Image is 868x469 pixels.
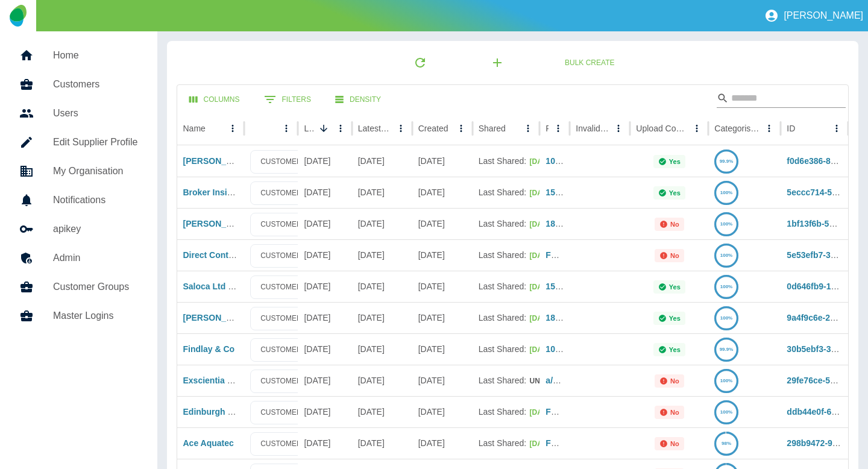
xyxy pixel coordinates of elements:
[418,124,448,133] div: Created
[720,378,732,383] text: 100%
[412,145,473,177] div: 04 Jul 2023
[669,346,681,353] p: Yes
[10,99,148,128] a: Users
[183,438,234,448] a: Ace Aquatec
[298,208,351,239] div: 05 Sep 2025
[10,70,148,99] a: Customers
[828,120,845,137] button: ID column menu
[479,428,534,459] div: Last Shared:
[183,313,276,323] a: [PERSON_NAME] & Co
[714,407,738,417] a: 100%
[278,120,295,137] button: column menu
[529,435,569,453] button: [DATE]
[183,219,354,228] a: [PERSON_NAME] (Fire Protection) Limited
[688,120,705,137] button: Upload Complete column menu
[787,124,795,133] div: ID
[720,409,732,415] text: 100%
[412,333,473,365] div: 04 Jul 2023
[761,120,778,137] button: Categorised column menu
[298,365,351,396] div: 03 Sep 2025
[669,315,681,322] p: Yes
[10,41,148,70] a: Home
[550,120,567,137] button: Ref column menu
[529,247,569,265] button: [DATE]
[529,215,569,234] button: [DATE]
[183,282,288,291] a: Saloca Ltd TA Appointedd
[546,219,588,228] a: 185485789
[250,275,345,299] a: CUSTOMER PROFILE
[720,284,732,289] text: 100%
[714,124,759,133] div: Categorised
[250,432,345,456] a: CUSTOMER PROFILE
[479,177,534,208] div: Last Shared:
[53,251,138,265] h5: Admin
[720,315,732,321] text: 100%
[392,120,409,137] button: Latest Usage column menu
[670,221,679,228] p: No
[412,239,473,271] div: 26 Apr 2024
[183,250,307,260] a: Direct Control UK Ltd (Abzorb)
[10,301,148,330] a: Master Logins
[720,221,732,227] text: 100%
[576,124,609,133] div: Invalid Creds
[717,89,846,110] div: Search
[720,190,732,195] text: 100%
[546,407,585,417] a: FG707006
[10,157,148,186] a: My Organisation
[10,128,148,157] a: Edit Supplier Profile
[670,409,679,416] p: No
[298,239,351,271] div: 04 Sep 2025
[352,271,412,302] div: 29 Aug 2025
[352,145,412,177] div: 02 Sep 2025
[714,250,738,260] a: 100%
[655,437,684,450] div: Not all required reports for this customer were uploaded for the latest usage month.
[546,156,588,166] a: 104768008
[655,374,684,388] div: Not all required reports for this customer were uploaded for the latest usage month.
[53,48,138,63] h5: Home
[670,377,679,385] p: No
[670,440,679,447] p: No
[352,208,412,239] div: 01 Sep 2025
[250,401,345,424] a: CUSTOMER PROFILE
[546,187,588,197] a: 159064897
[352,333,412,365] div: 25 Aug 2025
[714,313,738,323] a: 100%
[10,244,148,272] a: Admin
[53,77,138,92] h5: Customers
[546,438,585,448] a: FG707012
[529,341,569,359] button: [DATE]
[720,253,732,258] text: 100%
[412,177,473,208] div: 04 Jul 2023
[412,302,473,333] div: 04 Jul 2023
[529,403,569,422] button: [DATE]
[10,5,26,27] img: Logo
[610,120,627,137] button: Invalid Creds column menu
[655,249,684,262] div: Not all required reports for this customer were uploaded for the latest usage month.
[714,282,738,291] a: 100%
[714,438,738,448] a: 98%
[412,396,473,427] div: 26 Apr 2024
[250,307,345,330] a: CUSTOMER PROFILE
[250,338,345,362] a: CUSTOMER PROFILE
[352,302,412,333] div: 26 Aug 2025
[479,240,534,271] div: Last Shared:
[722,441,731,446] text: 98%
[714,219,738,228] a: 100%
[529,372,586,391] button: Unshared
[479,334,534,365] div: Last Shared:
[183,187,297,197] a: Broker Insights Limited (EE)
[332,120,349,137] button: Latest Upload Date column menu
[183,344,235,354] a: Findlay & Co
[250,181,345,205] a: CUSTOMER PROFILE
[555,52,624,74] button: Bulk Create
[546,124,549,133] div: Ref
[325,89,391,111] button: Density
[53,135,138,150] h5: Edit Supplier Profile
[358,124,391,133] div: Latest Usage
[53,164,138,178] h5: My Organisation
[53,309,138,323] h5: Master Logins
[250,150,345,174] a: CUSTOMER PROFILE
[298,145,351,177] div: 05 Sep 2025
[670,252,679,259] p: No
